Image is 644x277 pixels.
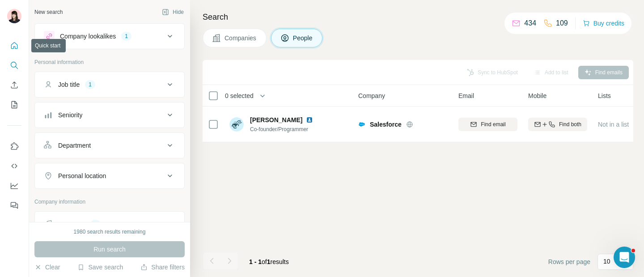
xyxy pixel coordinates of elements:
[358,91,385,100] span: Company
[603,257,610,266] p: 10
[35,74,184,95] button: Job title1
[528,91,547,100] span: Mobile
[548,257,590,266] span: Rows per page
[203,11,633,23] h4: Search
[156,5,190,19] button: Hide
[74,228,146,236] div: 1980 search results remaining
[556,18,568,29] p: 109
[598,121,629,128] span: Not in a list
[34,198,185,206] p: Company information
[7,38,21,54] button: Quick start
[229,117,244,132] img: Avatar
[524,18,536,29] p: 434
[7,9,21,23] img: Avatar
[249,258,289,265] span: results
[358,121,365,128] img: Logo of Salesforce
[140,263,185,272] button: Share filters
[370,120,402,129] span: Salesforce
[7,57,21,73] button: Search
[58,111,82,119] div: Seniority
[58,141,91,150] div: Department
[77,263,123,272] button: Save search
[34,8,63,16] div: New search
[7,197,21,213] button: Feedback
[121,32,131,40] div: 1
[598,91,611,100] span: Lists
[306,116,313,124] img: LinkedIn logo
[35,213,184,235] button: Company1
[293,34,314,43] span: People
[34,263,60,272] button: Clear
[35,135,184,156] button: Department
[262,258,267,265] span: of
[35,26,184,47] button: Company lookalikes1
[7,77,21,93] button: Enrich CSV
[7,178,21,194] button: Dashboard
[250,125,324,133] span: Co-founder/Programmer
[225,34,257,43] span: Companies
[7,97,21,113] button: My lists
[267,258,271,265] span: 1
[58,80,80,89] div: Job title
[225,91,254,100] span: 0 selected
[85,81,95,89] div: 1
[58,220,85,229] div: Company
[90,220,101,228] div: 1
[250,115,302,124] span: [PERSON_NAME]
[60,32,116,41] div: Company lookalikes
[7,138,21,154] button: Use Surfe on LinkedIn
[458,118,517,131] button: Find email
[614,247,635,268] iframe: Intercom live chat
[35,165,184,187] button: Personal location
[583,17,624,30] button: Buy credits
[481,120,505,128] span: Find email
[35,104,184,126] button: Seniority
[7,158,21,174] button: Use Surfe API
[458,91,474,100] span: Email
[58,171,106,180] div: Personal location
[34,58,185,66] p: Personal information
[528,118,587,131] button: Find both
[559,120,581,128] span: Find both
[249,258,262,265] span: 1 - 1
